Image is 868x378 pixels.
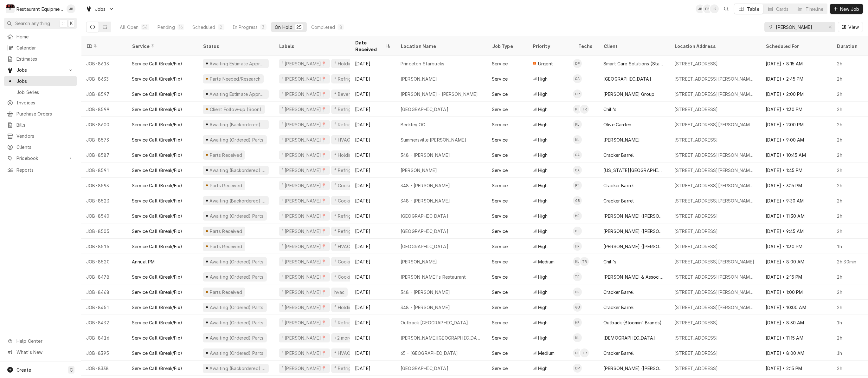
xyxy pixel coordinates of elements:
div: Location Name [401,43,480,50]
div: Parts Received [209,243,243,250]
div: [PERSON_NAME] [401,76,437,82]
div: Annual PM [132,258,155,265]
div: Service [492,152,508,158]
div: Chuck Almond's Avatar [573,74,582,83]
div: Jaired Brunty's Avatar [696,4,704,13]
div: 25 [296,24,301,30]
div: Service [492,121,508,128]
div: [DATE] [350,162,395,178]
div: 2h [832,223,867,239]
div: JOB-8478 [81,269,127,284]
div: Service Call (Break/Fix) [132,243,182,250]
button: View [838,22,863,32]
div: [GEOGRAPHIC_DATA] [401,106,448,113]
div: 2h [832,193,867,208]
div: All Open [120,24,138,30]
a: Jobs [4,76,77,86]
div: ¹ [PERSON_NAME]📍 [281,106,327,113]
a: Go to Jobs [83,4,117,14]
span: Estimates [16,56,74,62]
span: Jobs [16,78,74,84]
div: Awaiting (Backordered) Parts [209,167,266,174]
div: [DATE] • 1:30 PM [761,239,832,254]
div: ⁴ Refrigeration ❄️ [334,167,374,174]
div: 3 [261,24,265,30]
div: [DATE] • 9:30 AM [761,193,832,208]
a: Go to Help Center [4,336,77,346]
div: Job Type [492,43,522,50]
div: Service Call (Break/Fix) [132,136,182,143]
div: Donovan Pruitt's Avatar [573,90,582,98]
div: HR [573,211,582,220]
div: Location Address [674,43,754,50]
div: ¹ [PERSON_NAME]📍 [281,152,327,158]
div: [DATE] [350,117,395,132]
div: DP [573,90,582,98]
div: Cracker Barrel [603,152,634,158]
div: ⁴ Holding & Warming ♨️ [334,152,386,158]
div: Chili's [603,106,616,113]
div: 2h 30min [832,254,867,269]
a: Home [4,31,77,42]
div: [PERSON_NAME] [401,167,437,174]
div: Service Call (Break/Fix) [132,60,182,67]
div: ⁴ Beverage ☕ [334,91,366,97]
div: Client [603,43,663,50]
a: Calendar [4,43,77,53]
div: [STREET_ADDRESS][PERSON_NAME][PERSON_NAME] [674,76,755,82]
div: [STREET_ADDRESS][PERSON_NAME][PERSON_NAME] [674,91,755,97]
div: ⁴ Refrigeration ❄️ [334,228,374,235]
div: ⁴ Refrigeration ❄️ [334,213,374,219]
input: Keyword search [776,22,823,32]
div: [STREET_ADDRESS] [674,228,718,235]
div: Kaleb Lewis's Avatar [573,135,582,144]
div: [GEOGRAPHIC_DATA] [401,243,448,250]
div: JB [696,4,704,13]
span: Help Center [16,338,73,344]
div: [DATE] [350,178,395,193]
span: What's New [16,349,73,355]
div: JOB-8591 [81,162,127,178]
div: ¹ [PERSON_NAME]📍 [281,167,327,174]
div: [DATE] • 8:15 AM [761,56,832,71]
div: JOB-8593 [81,178,127,193]
span: Jobs [95,6,106,12]
span: High [538,121,548,128]
div: [DATE] • 2:15 PM [761,269,832,284]
span: Purchase Orders [16,110,74,117]
div: ⁴ Refrigeration ❄️ [334,121,374,128]
div: KL [573,120,582,129]
div: Pending [158,24,175,30]
div: [STREET_ADDRESS][PERSON_NAME][PERSON_NAME] [674,152,755,158]
div: Service [492,228,508,235]
div: JOB-8613 [81,56,127,71]
div: JOB-8540 [81,208,127,223]
div: PT [573,105,582,114]
div: [STREET_ADDRESS] [674,60,718,67]
div: TR [580,105,589,114]
div: Scheduled For [766,43,825,50]
div: Timeline [806,6,823,12]
div: Paxton Turner's Avatar [573,227,582,235]
div: 2h [832,162,867,178]
span: High [538,243,548,250]
div: DP [573,59,582,68]
div: JOB-8587 [81,147,127,162]
div: ¹ [PERSON_NAME]📍 [281,182,327,189]
div: Summersville [PERSON_NAME] [401,136,466,143]
div: 2h [832,102,867,117]
div: ⁴ Refrigeration ❄️ [334,106,374,113]
a: Vendors [4,131,77,141]
div: JOB-8600 [81,117,127,132]
div: [PERSON_NAME] Group [603,91,654,97]
div: [PERSON_NAME] ([PERSON_NAME]) [603,228,664,235]
div: Beckley OG [401,121,426,128]
div: [PERSON_NAME] [401,258,437,265]
span: Vendors [16,133,74,139]
div: [DATE] [350,102,395,117]
a: Go to Jobs [4,65,77,75]
span: Create [16,367,31,373]
div: 2h [832,56,867,71]
div: 1h [832,239,867,254]
div: Status [203,43,267,50]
